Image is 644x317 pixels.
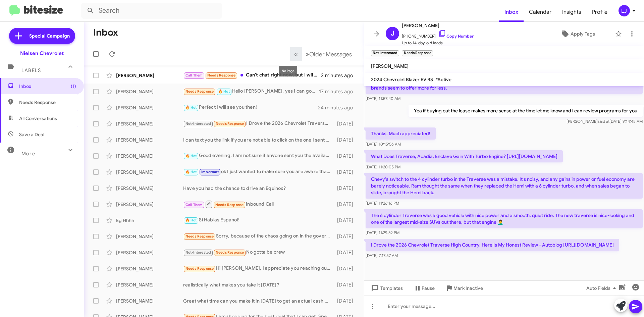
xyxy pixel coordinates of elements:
a: Insights [557,2,587,22]
div: [DATE] [334,265,359,272]
a: Profile [587,2,613,22]
div: 17 minutes ago [319,88,359,95]
div: Hello [PERSON_NAME], yes I can go there [DATE] [183,88,319,95]
div: LJ [619,5,630,16]
input: Search [81,3,222,19]
span: Special Campaign [29,33,70,39]
span: Up to 14-day-old leads [402,40,474,46]
span: Needs Response [185,234,214,239]
span: Labels [21,67,41,73]
div: [PERSON_NAME] [116,88,183,95]
span: Needs Response [19,99,76,106]
div: [DATE] [334,217,359,224]
div: Good evening, I am not sure if anyone sent you the available trucks, I just sent you the link to ... [183,152,334,160]
div: Si Hablas Espanol! [183,216,334,224]
button: Mark Inactive [440,282,488,294]
div: Nielsen Chevrolet [20,50,64,57]
span: Needs Response [185,89,214,94]
span: Call Them [185,73,203,77]
span: Needs Response [216,121,244,126]
button: Previous [290,47,302,61]
div: Have you had the chance to drive an Equinox? [183,185,334,192]
div: [DATE] [334,233,359,240]
span: 🔥 Hot [185,154,197,158]
span: Needs Response [216,250,244,255]
button: Next [302,47,356,61]
a: Copy Number [438,34,474,39]
div: Hi [PERSON_NAME], I appreciate you reaching out but we owe 40k on my Ford and it's worth at best ... [183,265,334,272]
span: Pause [422,282,435,294]
button: Pause [408,282,440,294]
span: [DATE] 11:57:40 AM [366,96,400,101]
div: [PERSON_NAME] [116,201,183,208]
div: Great what time can you make it in [DATE] to get an actual cash value for your vehicle? [183,298,334,304]
span: Older Messages [309,51,352,58]
span: J [391,28,394,39]
span: 🔥 Hot [218,89,230,94]
div: [PERSON_NAME] [116,185,183,192]
span: [PERSON_NAME] [DATE] 9:14:45 AM [567,119,643,124]
div: [DATE] [334,185,359,192]
a: Inbox [499,2,524,22]
button: Auto Fields [581,282,624,294]
div: No gotta be crew [183,249,334,256]
div: [PERSON_NAME] [116,120,183,127]
span: More [21,151,35,157]
div: 2 minutes ago [321,72,359,79]
a: Special Campaign [9,28,75,44]
div: [DATE] [334,137,359,143]
div: Can't chat right now, but I will call after work [183,71,321,79]
div: [PERSON_NAME] [116,169,183,175]
h1: Inbox [93,27,118,38]
div: [PERSON_NAME] [116,137,183,143]
div: No Page [279,66,297,76]
span: *Active [436,76,451,83]
span: All Conversations [19,115,57,122]
p: Thanks. Much appreciated! [366,127,436,140]
span: [DATE] 10:15:56 AM [366,142,401,147]
nav: Page navigation example [290,47,356,61]
div: Inbound Call [183,200,334,208]
span: 2024 Chevrolet Blazer EV RS [371,76,433,83]
span: Needs Response [207,73,236,77]
div: [DATE] [334,281,359,288]
div: [DATE] [334,169,359,175]
span: [DATE] 11:26:16 PM [366,201,399,206]
div: [DATE] [334,201,359,208]
p: The 6 cylinder Traverse was a good vehicle with nice power and a smooth, quiet ride. The new trav... [366,209,643,228]
a: Calendar [524,2,557,22]
div: [DATE] [334,153,359,159]
div: Sorry, because of the chaos going on in the government, I have to put a pause on my interest for ... [183,232,334,240]
span: Save a Deal [19,131,44,138]
div: ok I just wanted to make sure you are aware that there are RWD models, regardless if you buy from... [183,168,334,176]
small: Needs Response [402,50,433,56]
span: Call Them [185,203,203,207]
button: LJ [613,5,637,16]
span: (1) [71,83,76,90]
span: Auto Fields [586,282,619,294]
div: [PERSON_NAME] [116,281,183,288]
div: 24 minutes ago [318,104,359,111]
span: [DATE] 7:17:57 AM [366,253,398,258]
div: [PERSON_NAME] [116,298,183,304]
p: Chevy's switch to the 4 cylinder turbo in the Traverse was a mistake. It's noisy, and any gains i... [366,173,643,199]
div: [PERSON_NAME] [116,249,183,256]
button: Apply Tags [543,28,612,40]
p: What Does Traverse, Acadia, Enclave Gain With Turbo Engine? [URL][DOMAIN_NAME] [366,150,563,162]
span: said at [598,119,609,124]
div: [DATE] [334,120,359,127]
div: I can text you the link if you are not able to click on the one I sent you, this text is coming f... [183,137,334,143]
div: Perfect I will see you then! [183,104,318,111]
span: Needs Response [185,266,214,271]
button: Templates [364,282,408,294]
div: Eg Hhhh [116,217,183,224]
span: Needs Response [215,203,244,207]
span: » [306,50,309,58]
div: [PERSON_NAME] [116,233,183,240]
p: I Drove the 2026 Chevrolet Traverse High Country, Here Is My Honest Review - Autoblog [URL][DOMAI... [366,239,619,251]
span: « [294,50,298,58]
